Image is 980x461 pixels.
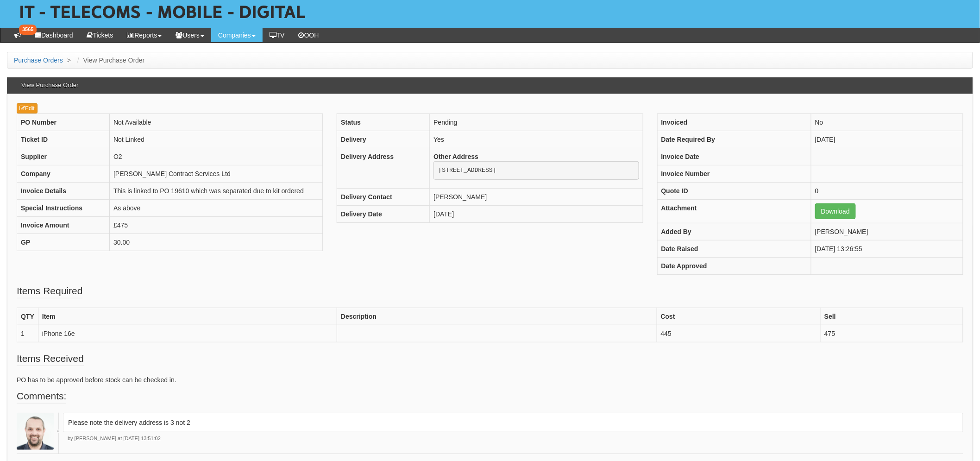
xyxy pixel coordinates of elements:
[17,200,110,217] th: Special Instructions
[657,240,811,258] th: Date Raised
[38,325,337,342] td: iPhone 16e
[17,352,84,366] legend: Items Received
[17,217,110,234] th: Invoice Amount
[811,223,963,240] td: [PERSON_NAME]
[17,103,38,114] a: Edit
[110,183,323,200] td: This is linked to PO 19610 which was separated due to kit ordered
[17,389,66,404] legend: Comments:
[17,77,83,93] h3: View Purchase Order
[14,57,63,64] a: Purchase Orders
[821,325,963,342] td: 475
[815,203,856,219] a: Download
[657,183,811,200] th: Quote ID
[110,131,323,148] td: Not Linked
[75,56,145,65] li: View Purchase Order
[657,131,811,148] th: Date Required By
[337,148,430,189] th: Delivery Address
[337,131,430,148] th: Delivery
[110,200,323,217] td: As above
[657,325,821,342] td: 445
[17,413,54,450] img: James Kaye
[657,165,811,183] th: Invoice Number
[17,183,110,200] th: Invoice Details
[110,148,323,165] td: O2
[110,114,323,131] td: Not Available
[430,114,643,131] td: Pending
[811,183,963,200] td: 0
[337,205,430,222] th: Delivery Date
[68,418,958,427] p: Please note the delivery address is 3 not 2
[337,188,430,205] th: Delivery Contact
[657,200,811,223] th: Attachment
[821,308,963,325] th: Sell
[38,308,337,325] th: Item
[28,28,80,42] a: Dashboard
[337,308,657,325] th: Description
[430,131,643,148] td: Yes
[811,114,963,131] td: No
[430,188,643,205] td: [PERSON_NAME]
[657,308,821,325] th: Cost
[110,234,323,251] td: 30.00
[63,435,963,442] p: by [PERSON_NAME] at [DATE] 13:51:02
[17,325,38,342] td: 1
[17,131,110,148] th: Ticket ID
[169,28,211,42] a: Users
[211,28,263,42] a: Companies
[433,153,478,160] b: Other Address
[657,258,811,275] th: Date Approved
[17,148,110,165] th: Supplier
[17,114,110,131] th: PO Number
[657,148,811,165] th: Invoice Date
[657,114,811,131] th: Invoiced
[337,114,430,131] th: Status
[65,57,73,64] span: >
[430,205,643,222] td: [DATE]
[17,284,82,298] legend: Items Required
[120,28,169,42] a: Reports
[110,165,323,183] td: [PERSON_NAME] Contract Services Ltd
[263,28,292,42] a: TV
[811,131,963,148] td: [DATE]
[17,375,963,385] p: PO has to be approved before stock can be checked in.
[811,240,963,258] td: [DATE] 13:26:55
[17,308,38,325] th: QTY
[17,165,110,183] th: Company
[19,25,37,35] span: 3565
[110,217,323,234] td: £475
[292,28,326,42] a: OOH
[433,161,639,180] pre: [STREET_ADDRESS]
[17,234,110,251] th: GP
[80,28,120,42] a: Tickets
[657,223,811,240] th: Added By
